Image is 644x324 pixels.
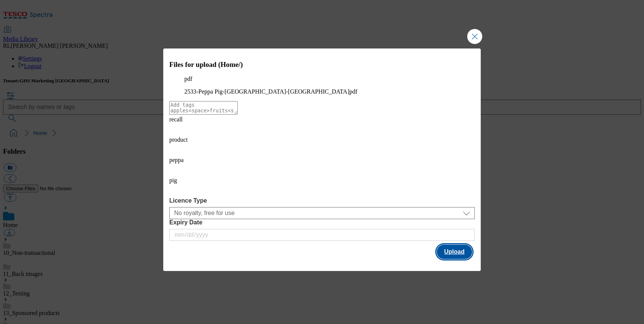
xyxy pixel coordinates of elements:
[169,177,177,183] span: pig
[437,245,472,259] button: Upload
[163,48,481,271] div: Modal
[169,116,183,123] span: recall
[169,197,475,204] label: Licence Type
[467,29,482,44] button: Close Modal
[184,76,460,82] p: pdf
[169,136,188,143] span: product
[169,61,475,69] h3: Files for upload (Home/)
[169,219,475,226] label: Expiry Date
[169,157,184,163] span: peppa
[184,88,460,95] figcaption: 2533-Peppa Pig-[GEOGRAPHIC_DATA]-[GEOGRAPHIC_DATA]pdf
